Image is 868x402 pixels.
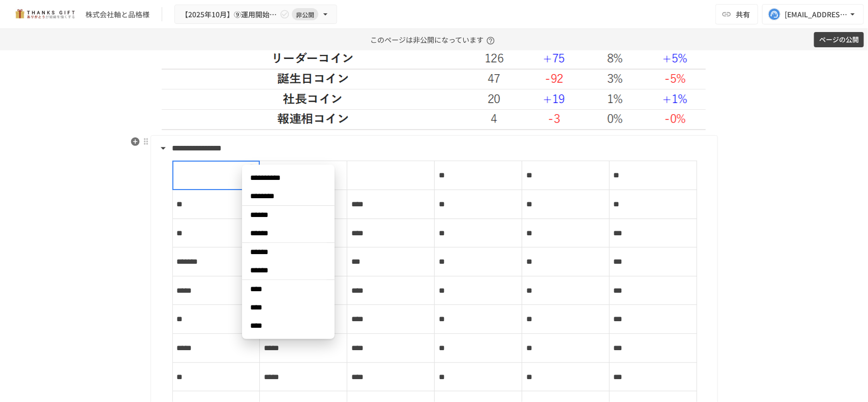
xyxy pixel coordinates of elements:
span: 共有 [736,9,750,20]
span: 【2025年10月】⑨運用開始後2回目振り返りMTG [181,8,278,21]
button: ページの公開 [814,32,864,48]
button: [EMAIL_ADDRESS][DOMAIN_NAME] [762,4,864,24]
img: mMP1OxWUAhQbsRWCurg7vIHe5HqDpP7qZo7fRoNLXQh [12,6,77,22]
p: このページは非公開になっています [370,29,498,50]
div: 株式会社軸と品格様 [85,9,149,20]
button: 【2025年10月】⑨運用開始後2回目振り返りMTG非公開 [174,5,337,24]
button: 共有 [715,4,758,24]
span: 非公開 [292,9,318,20]
div: [EMAIL_ADDRESS][DOMAIN_NAME] [785,8,848,21]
